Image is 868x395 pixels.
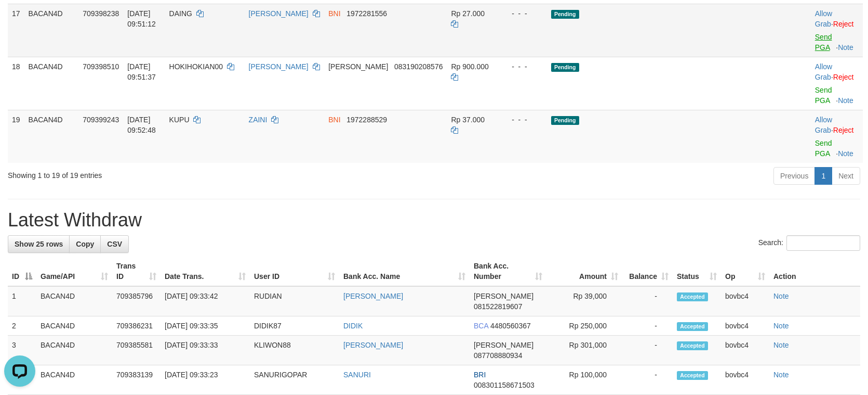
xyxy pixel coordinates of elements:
[161,257,250,286] th: Date Trans.: activate to sort column ascending
[161,316,250,336] td: [DATE] 09:33:35
[4,4,35,35] button: Open LiveChat chat widget
[773,322,789,330] a: Note
[551,63,579,72] span: Pending
[546,257,622,286] th: Amount: activate to sort column ascending
[339,257,470,286] th: Bank Acc. Name: activate to sort column ascending
[833,73,854,81] a: Reject
[474,322,488,330] span: BCA
[815,62,833,81] span: ·
[551,116,579,125] span: Pending
[773,341,789,349] a: Note
[127,62,156,81] span: [DATE] 09:51:37
[250,336,339,365] td: KLIWON88
[815,139,832,158] a: Send PGA
[474,302,522,311] span: Copy 081522819607 to clipboard
[343,371,371,379] a: SANURI
[769,257,860,286] th: Action
[169,62,223,71] span: HOKIHOKIAN00
[36,336,112,365] td: BACAN4D
[8,336,36,365] td: 3
[490,322,531,330] span: Copy 4480560367 to clipboard
[773,371,789,379] a: Note
[15,240,63,248] span: Show 25 rows
[112,316,161,336] td: 709386231
[677,341,708,350] span: Accepted
[546,336,622,365] td: Rp 301,000
[721,286,769,316] td: bovbc4
[107,240,122,248] span: CSV
[24,4,79,57] td: BACAN4D
[838,96,853,105] a: Note
[346,116,387,124] span: Copy 1972288529 to clipboard
[721,316,769,336] td: bovbc4
[815,33,832,52] a: Send PGA
[8,316,36,336] td: 2
[838,43,853,52] a: Note
[24,57,79,110] td: BACAN4D
[346,9,387,18] span: Copy 1972281556 to clipboard
[328,9,340,18] span: BNI
[833,126,854,134] a: Reject
[773,167,815,185] a: Previous
[161,286,250,316] td: [DATE] 09:33:42
[811,57,863,110] td: ·
[474,381,535,389] span: Copy 008301158671503 to clipboard
[328,116,340,124] span: BNI
[451,9,485,18] span: Rp 27.000
[677,292,708,301] span: Accepted
[721,336,769,365] td: bovbc4
[169,9,192,18] span: DAING
[503,114,543,125] div: - - -
[83,62,119,71] span: 709398510
[8,166,354,181] div: Showing 1 to 19 of 19 entries
[249,116,268,124] a: ZAINI
[343,292,403,300] a: [PERSON_NAME]
[815,86,832,105] a: Send PGA
[36,365,112,395] td: BACAN4D
[474,341,533,349] span: [PERSON_NAME]
[721,365,769,395] td: bovbc4
[815,62,832,81] a: Allow Grab
[8,257,36,286] th: ID: activate to sort column descending
[343,341,403,349] a: [PERSON_NAME]
[112,257,161,286] th: Trans ID: activate to sort column ascending
[622,336,673,365] td: -
[721,257,769,286] th: Op: activate to sort column ascending
[474,371,486,379] span: BRI
[127,116,156,134] span: [DATE] 09:52:48
[161,365,250,395] td: [DATE] 09:33:23
[76,240,94,248] span: Copy
[474,351,522,360] span: Copy 087708880934 to clipboard
[161,336,250,365] td: [DATE] 09:33:33
[622,257,673,286] th: Balance: activate to sort column ascending
[622,316,673,336] td: -
[811,4,863,57] td: ·
[451,116,485,124] span: Rp 37.000
[36,257,112,286] th: Game/API: activate to sort column ascending
[470,257,546,286] th: Bank Acc. Number: activate to sort column ascending
[250,257,339,286] th: User ID: activate to sort column ascending
[394,62,443,71] span: Copy 083190208576 to clipboard
[112,365,161,395] td: 709383139
[814,167,832,185] a: 1
[343,322,363,330] a: DIDIK
[24,110,79,163] td: BACAN4D
[758,235,860,251] label: Search:
[677,371,708,380] span: Accepted
[83,9,119,18] span: 709398238
[36,316,112,336] td: BACAN4D
[8,4,24,57] td: 17
[832,167,860,185] a: Next
[69,235,101,253] a: Copy
[451,62,488,71] span: Rp 900.000
[249,9,309,18] a: [PERSON_NAME]
[249,62,309,71] a: [PERSON_NAME]
[815,9,833,28] span: ·
[100,235,129,253] a: CSV
[474,292,533,300] span: [PERSON_NAME]
[546,316,622,336] td: Rp 250,000
[546,365,622,395] td: Rp 100,000
[328,62,388,71] span: [PERSON_NAME]
[503,61,543,72] div: - - -
[551,10,579,19] span: Pending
